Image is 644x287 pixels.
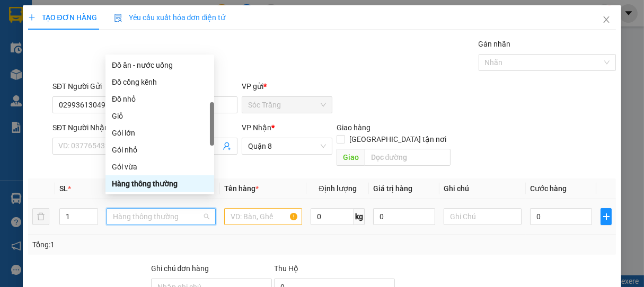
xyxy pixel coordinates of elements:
[105,57,214,74] div: Đồ ăn - nước uống
[112,144,208,156] div: Gói nhỏ
[224,208,302,225] input: VD: Bàn, Ghế
[32,239,250,250] div: Tổng: 1
[105,141,214,158] div: Gói nhỏ
[105,175,214,192] div: Hàng thông thường
[373,208,435,225] input: 0
[345,133,451,145] span: [GEOGRAPHIC_DATA] tận nơi
[373,184,412,193] span: Giá trị hàng
[112,178,208,190] div: Hàng thông thường
[112,93,208,105] div: Đồ nhỏ
[113,209,209,225] span: Hàng thông thường
[28,14,36,21] span: plus
[5,5,42,42] img: logo.jpg
[601,212,612,221] span: plus
[248,97,326,113] span: Sóc Trăng
[5,57,73,69] li: VP Sóc Trăng
[105,158,214,175] div: Gói vừa
[601,208,612,225] button: plus
[479,40,511,48] label: Gán nhãn
[28,13,97,22] span: TẠO ĐƠN HÀNG
[248,138,326,154] span: Quận 8
[112,76,208,88] div: Đồ cồng kềnh
[52,122,143,133] div: SĐT Người Nhận
[319,184,356,193] span: Định lượng
[105,74,214,91] div: Đồ cồng kềnh
[105,107,214,124] div: Giỏ
[365,149,451,166] input: Dọc đường
[112,127,208,139] div: Gói lớn
[5,71,13,78] span: environment
[439,178,526,199] th: Ghi chú
[530,184,567,193] span: Cước hàng
[354,208,365,225] span: kg
[242,123,271,132] span: VP Nhận
[602,15,611,24] span: close
[114,13,226,22] span: Yêu cầu xuất hóa đơn điện tử
[223,142,231,150] span: user-add
[274,264,298,273] span: Thu Hộ
[114,14,122,22] img: icon
[5,5,154,45] li: Vĩnh Thành (Sóc Trăng)
[444,208,522,225] input: Ghi Chú
[105,91,214,107] div: Đồ nhỏ
[59,184,68,193] span: SL
[73,71,81,78] span: environment
[112,59,208,71] div: Đồ ăn - nước uống
[112,110,208,122] div: Giỏ
[73,57,141,69] li: VP Quận 8
[224,184,259,193] span: Tên hàng
[112,161,208,173] div: Gói vừa
[32,208,49,225] button: delete
[337,149,365,166] span: Giao
[242,80,332,92] div: VP gửi
[52,80,143,92] div: SĐT Người Gửi
[592,5,621,35] button: Close
[151,264,209,273] label: Ghi chú đơn hàng
[105,124,214,141] div: Gói lớn
[337,123,370,132] span: Giao hàng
